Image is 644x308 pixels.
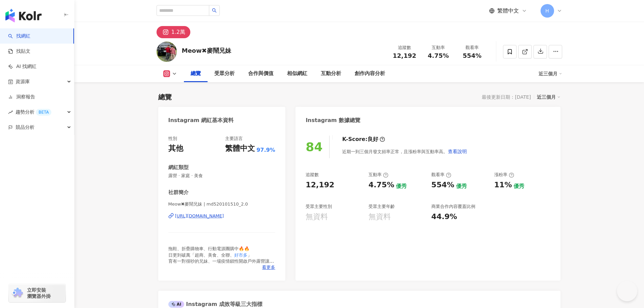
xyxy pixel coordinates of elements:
div: 追蹤數 [306,172,319,178]
div: 追蹤數 [392,44,418,51]
div: 11% [494,180,512,190]
div: 受眾分析 [214,70,235,78]
span: 554% [463,52,482,59]
span: 資源庫 [16,74,30,89]
mark: 好市多 [234,253,247,258]
div: Meow✖麥鬧兄妹 [182,46,231,55]
div: 總覽 [158,92,172,102]
a: [URL][DOMAIN_NAME] [168,213,276,219]
div: 觀看率 [431,172,451,178]
div: 觀看率 [459,44,485,51]
div: 總覽 [191,70,201,78]
div: 4.75% [368,180,394,190]
div: 最後更新日期：[DATE] [482,94,531,100]
span: search [212,8,217,13]
a: AI 找網紅 [8,63,37,70]
div: 優秀 [396,183,407,190]
div: BETA [36,109,51,116]
span: H [545,7,549,15]
div: [URL][DOMAIN_NAME] [175,213,224,219]
div: 合作與價值 [248,70,273,78]
div: 44.9% [431,212,457,222]
div: 84 [306,140,323,154]
span: 立即安裝 瀏覽器外掛 [27,287,51,299]
div: 漲粉率 [494,172,514,178]
a: search找網紅 [8,33,30,40]
div: 無資料 [368,212,391,222]
div: 受眾主要年齡 [368,204,395,210]
div: 近期一到三個月發文頻率正常，且漲粉率與互動率高。 [342,145,467,158]
a: 找貼文 [8,48,30,55]
span: rise [8,110,13,115]
img: KOL Avatar [157,42,177,62]
div: 554% [431,180,454,190]
div: 近三個月 [539,68,562,79]
div: Instagram 成效等級三大指標 [168,301,262,308]
span: 趨勢分析 [16,104,51,120]
div: 創作內容分析 [355,70,385,78]
div: 互動分析 [321,70,341,78]
span: 競品分析 [16,120,34,135]
span: 繁體中文 [497,7,519,15]
div: K-Score : [342,136,385,143]
div: AI [168,301,185,308]
div: 主要語言 [225,136,243,142]
span: 查看說明 [448,149,467,154]
div: 商業合作內容覆蓋比例 [431,204,475,210]
span: Meow✖麥鬧兄妹 | md520101510_2.0 [168,201,276,207]
div: 社群簡介 [168,189,189,196]
iframe: Help Scout Beacon - Open [617,281,637,301]
div: 受眾主要性別 [306,204,332,210]
div: 互動率 [426,44,451,51]
button: 查看說明 [448,145,467,158]
span: 露營 · 家庭 · 美食 [168,173,276,179]
div: Instagram 數據總覽 [306,117,360,124]
div: 網紅類型 [168,164,189,171]
div: 性別 [168,136,177,142]
div: 互動率 [368,172,388,178]
div: 優秀 [514,183,524,190]
span: 看更多 [262,264,275,270]
a: chrome extension立即安裝 瀏覽器外掛 [9,284,66,302]
div: 相似網紅 [287,70,307,78]
div: 優秀 [456,183,467,190]
div: 良好 [367,136,378,143]
div: Instagram 網紅基本資料 [168,117,234,124]
div: 近三個月 [537,93,560,101]
div: 1.2萬 [171,27,185,37]
div: 繁體中文 [225,143,255,154]
button: 1.2萬 [157,26,190,38]
span: 97.9% [257,146,276,154]
img: chrome extension [11,288,24,299]
a: 洞察報告 [8,94,35,100]
div: 無資料 [306,212,328,222]
img: logo [5,9,42,22]
span: 拖鞋、折疊購物車、行動電源團購中🔥🔥 日更到破萬「超商、美食、全聯、 [168,246,249,257]
div: 其他 [168,143,183,154]
span: 12,192 [393,52,416,59]
span: 4.75% [428,52,449,59]
div: 12,192 [306,180,334,190]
